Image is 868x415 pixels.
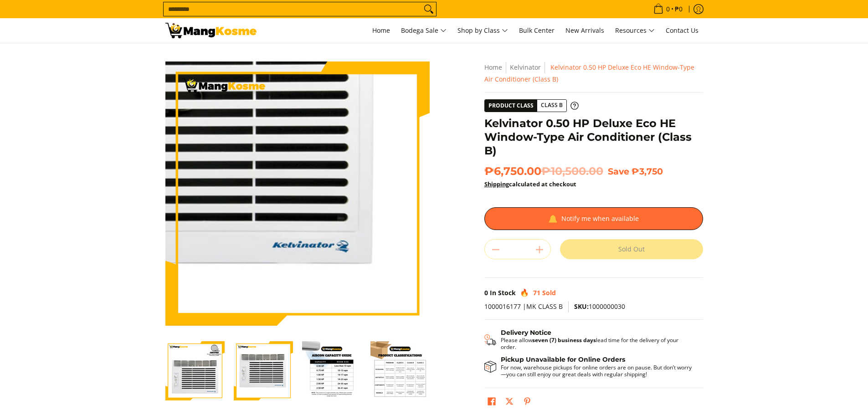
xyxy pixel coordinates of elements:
[501,364,694,378] p: For now, warehouse pickups for online orders are on pause. But don’t worry—you can still enjoy ou...
[457,25,508,36] span: Shop by Class
[484,61,703,85] nav: Breadcrumbs
[574,302,625,311] span: 1000000030
[484,99,579,112] a: Product Class Class B
[519,26,555,35] span: Bulk Center
[510,63,541,72] a: Kelvinator
[503,395,516,410] a: Post on X
[484,63,694,83] span: Kelvinator 0.50 HP Deluxe Eco HE Window-Type Air Conditioner (Class B)
[574,302,589,311] span: SKU:
[484,302,563,311] span: 1000016177 |MK CLASS B
[484,288,488,297] span: 0
[673,6,684,12] span: ₱0
[651,4,685,14] span: •
[234,341,293,400] img: Kelvinator 0.50 HP Deluxe Eco HE Window-Type Air Conditioner (Class B)-2
[521,395,534,410] a: Pin on Pinterest
[666,26,699,35] span: Contact Us
[368,18,395,43] a: Home
[501,355,625,364] strong: Pickup Unavailable for Online Orders
[541,164,603,178] del: ₱10,500.00
[453,18,513,43] a: Shop by Class
[533,288,540,297] span: 71
[165,61,430,326] img: Kelvinator 0.50 HP Deluxe Eco HE Window-Type Air Conditioner (Class B)
[372,26,390,35] span: Home
[484,117,703,158] h1: Kelvinator 0.50 HP Deluxe Eco HE Window-Type Air Conditioner (Class B)
[484,63,502,72] a: Home
[542,288,556,297] span: Sold
[485,395,498,410] a: Share on Facebook
[565,26,604,35] span: New Arrivals
[501,337,694,350] p: Please allow lead time for the delivery of your order.
[165,23,257,38] img: Kelvinator Deluxe Eco HE 0.5 HP Window-Type Aircon l Mang Kosme
[370,341,430,400] img: Kelvinator 0.50 HP Deluxe Eco HE Window-Type Air Conditioner (Class B)-4
[615,25,655,36] span: Resources
[484,164,603,178] span: ₱6,750.00
[165,341,225,400] img: Kelvinator 0.50 HP Deluxe Eco HE Window-Type Air Conditioner (Class B)-1
[484,180,576,188] strong: calculated at checkout
[490,288,516,297] span: In Stock
[608,166,629,177] span: Save
[484,180,509,188] a: Shipping
[561,18,609,43] a: New Arrivals
[485,100,537,112] span: Product Class
[632,166,663,177] span: ₱3,750
[532,336,596,344] strong: seven (7) business days
[665,6,671,12] span: 0
[661,18,703,43] a: Contact Us
[396,18,451,43] a: Bodega Sale
[266,18,703,43] nav: Main Menu
[611,18,659,43] a: Resources
[484,329,694,351] button: Shipping & Delivery
[401,25,447,36] span: Bodega Sale
[537,100,566,111] span: Class B
[302,341,361,400] img: Kelvinator 0.50 HP Deluxe Eco HE Window-Type Air Conditioner (Class B)-3
[421,2,436,16] button: Search
[501,328,551,337] strong: Delivery Notice
[514,18,559,43] a: Bulk Center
